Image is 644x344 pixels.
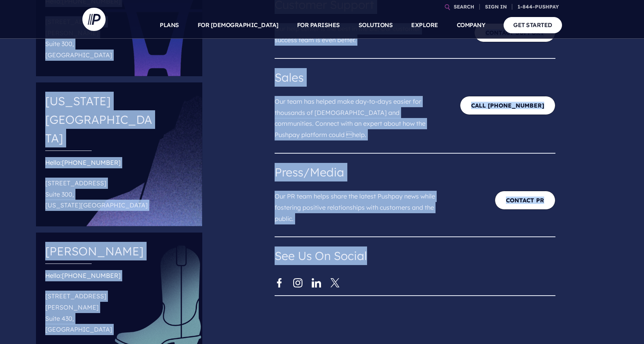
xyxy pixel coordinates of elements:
a: FOR PARISHES [297,12,340,39]
a: Contact PR [495,191,555,210]
p: [STREET_ADDRESS] Suite 300, [US_STATE][GEOGRAPHIC_DATA] [45,175,156,214]
div: Hello: [45,270,156,338]
h4: Sales [275,68,556,87]
a: SOLUTIONS [359,12,393,39]
div: Hello: [45,157,156,214]
a: PLANS [160,12,179,39]
a: CALL [PHONE_NUMBER] [460,96,555,115]
p: [STREET_ADDRESS][PERSON_NAME] Suite 430, [GEOGRAPHIC_DATA] [45,288,156,338]
h4: [PERSON_NAME] [45,239,156,264]
a: [PHONE_NUMBER] [62,159,121,166]
p: Our PR team helps share the latest Pushpay news while fostering positive relationships with custo... [275,181,443,227]
p: Our team has helped make day-to-days easier for thousands of [DEMOGRAPHIC_DATA] and communities. ... [275,87,443,144]
h4: [US_STATE][GEOGRAPHIC_DATA] [45,89,156,151]
a: [PHONE_NUMBER] [62,272,121,279]
a: COMPANY [457,12,485,39]
a: EXPLORE [411,12,438,39]
a: GET STARTED [504,17,562,33]
h4: See Us On Social [275,246,556,265]
a: FOR [DEMOGRAPHIC_DATA] [198,12,278,39]
h4: Press/Media [275,163,556,181]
